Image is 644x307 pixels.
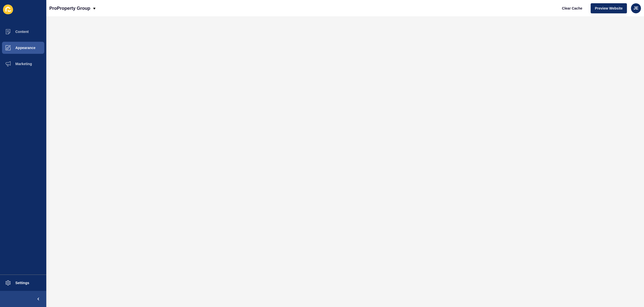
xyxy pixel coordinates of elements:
[595,6,623,11] span: Preview Website
[633,6,638,11] span: JE
[562,6,582,11] span: Clear Cache
[49,2,90,15] p: ProProperty Group
[591,3,627,13] button: Preview Website
[558,3,587,13] button: Clear Cache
